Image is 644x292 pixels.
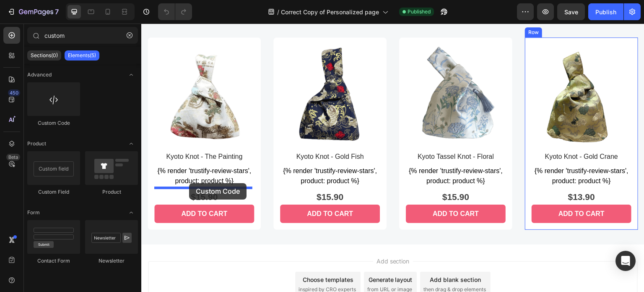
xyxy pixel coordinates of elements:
button: Save [557,3,585,20]
div: Newsletter [85,257,138,265]
span: Correct Copy of Personalized page [281,8,379,16]
button: Publish [588,3,623,20]
button: 7 [3,3,62,20]
span: Advanced [27,71,52,79]
div: Custom Code [27,119,80,127]
p: 7 [55,7,59,17]
div: Publish [595,8,616,16]
span: Published [408,8,431,16]
span: Toggle open [125,206,138,219]
div: Beta [6,154,20,160]
div: Custom Field [27,188,80,196]
div: Contact Form [27,257,80,265]
span: Toggle open [125,137,138,150]
iframe: Design area [141,24,644,292]
span: Toggle open [125,68,138,82]
span: Form [27,209,40,216]
p: Elements(5) [68,52,96,59]
span: Save [564,8,578,16]
p: Sections(0) [31,52,58,59]
input: Search Sections & Elements [27,27,138,44]
span: / [277,8,279,16]
div: Open Intercom Messenger [615,251,636,271]
span: Product [27,140,46,147]
div: 450 [8,89,20,96]
div: Product [85,188,138,196]
div: Undo/Redo [158,3,192,20]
